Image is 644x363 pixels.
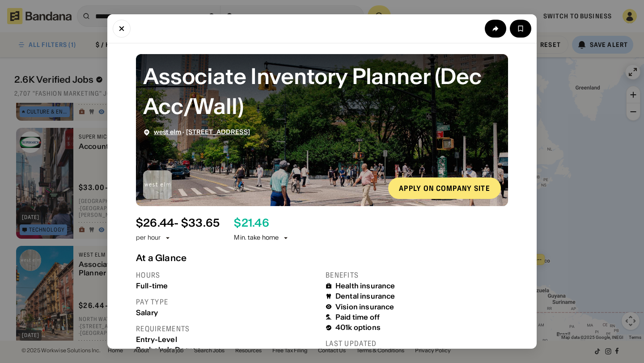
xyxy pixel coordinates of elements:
span: west elm [154,128,181,136]
div: Pay type [136,297,318,307]
div: Health insurance [335,282,395,290]
div: per hour [136,233,161,242]
button: Close [113,20,131,38]
div: Vision insurance [335,303,394,311]
img: west elm logo [143,170,172,199]
div: Associate Inventory Planner (Dec Acc/Wall) [143,61,501,121]
div: At a Glance [136,253,508,263]
div: $ 21.46 [234,217,269,230]
div: Dental insurance [335,292,395,300]
div: Min. take home [234,233,289,242]
div: Requirements [136,324,318,333]
div: Benefits [326,270,508,280]
div: Apply on company site [399,185,490,192]
div: 401k options [335,323,381,332]
div: $ 26.44 - $33.65 [136,217,220,230]
div: Full-time [136,282,318,290]
div: Salary [136,308,318,317]
div: Hours [136,270,318,280]
div: Bachelor's Degree [136,346,318,354]
div: Entry-Level [136,335,318,344]
div: Paid time off [335,313,380,321]
div: · [154,128,250,136]
div: Last updated [326,339,508,348]
span: [STREET_ADDRESS] [186,128,250,136]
